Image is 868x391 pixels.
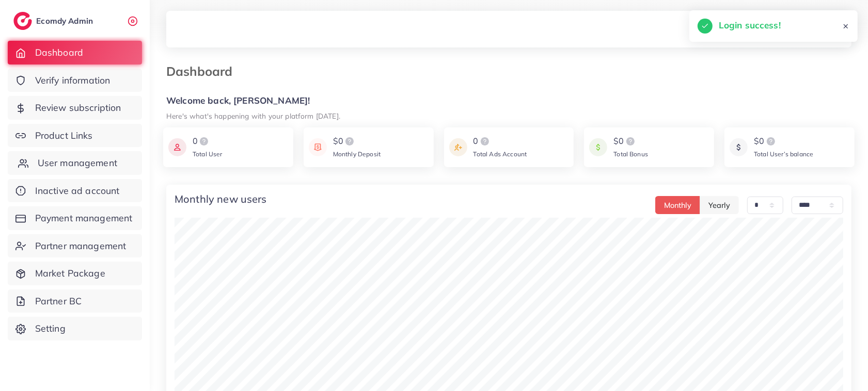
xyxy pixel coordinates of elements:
[8,69,142,92] a: Verify information
[35,322,66,335] span: Setting
[719,19,781,32] h5: Login success!
[8,96,142,120] a: Review subscription
[36,16,96,26] h2: Ecomdy Admin
[193,135,223,148] div: 0
[8,41,142,64] a: Dashboard
[38,156,117,170] span: User management
[166,64,241,79] h3: Dashboard
[8,179,142,203] a: Inactive ad account
[13,12,32,30] img: logo
[333,150,381,158] span: Monthly Deposit
[8,206,142,230] a: Payment management
[35,101,121,115] span: Review subscription
[754,150,813,158] span: Total User’s balance
[168,135,186,159] img: icon payment
[175,193,267,205] h4: Monthly new users
[655,196,700,214] button: Monthly
[35,295,82,308] span: Partner BC
[613,135,648,148] div: $0
[198,135,210,148] img: logo
[35,211,133,225] span: Payment management
[474,150,527,158] span: Total Ads Account
[35,129,93,142] span: Product Links
[765,135,777,148] img: logo
[166,95,851,106] h5: Welcome back, [PERSON_NAME]!
[13,12,96,30] a: logoEcomdy Admin
[754,135,813,148] div: $0
[449,135,467,159] img: icon payment
[589,135,607,159] img: icon payment
[35,184,120,198] span: Inactive ad account
[8,289,142,313] a: Partner BC
[193,150,223,158] span: Total User
[309,135,327,159] img: icon payment
[8,317,142,340] a: Setting
[700,196,739,214] button: Yearly
[613,150,648,158] span: Total Bonus
[8,151,142,175] a: User management
[166,111,340,120] small: Here's what's happening with your platform [DATE].
[35,267,105,280] span: Market Package
[730,135,748,159] img: icon payment
[8,124,142,148] a: Product Links
[8,262,142,285] a: Market Package
[474,135,527,148] div: 0
[35,46,83,59] span: Dashboard
[35,74,111,87] span: Verify information
[333,135,381,148] div: $0
[8,234,142,258] a: Partner management
[343,135,356,148] img: logo
[479,135,491,148] img: logo
[624,135,637,148] img: logo
[35,239,127,253] span: Partner management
